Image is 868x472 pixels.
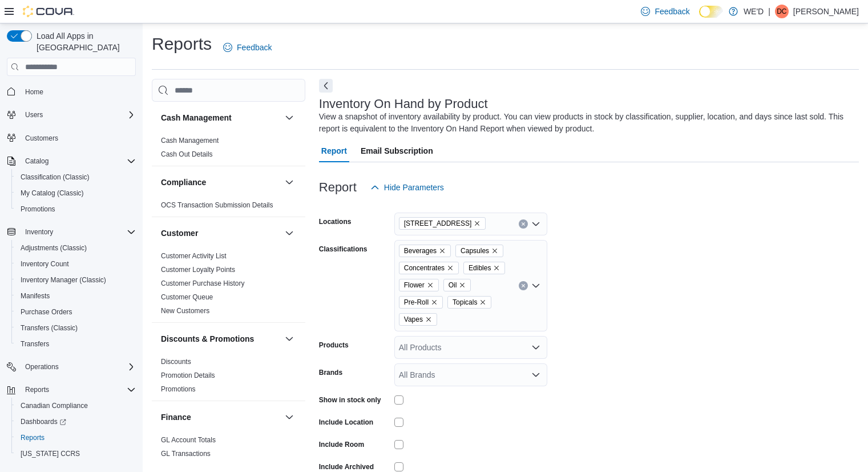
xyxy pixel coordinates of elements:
[282,111,296,125] button: Cash Management
[16,447,136,461] span: Washington CCRS
[21,154,53,168] button: Catalog
[11,414,140,430] a: Dashboards
[161,150,213,158] a: Cash Out Details
[11,288,140,304] button: Manifests
[161,177,280,188] button: Compliance
[531,219,540,229] button: Open list of options
[319,79,333,93] button: Next
[793,5,859,18] p: [PERSON_NAME]
[161,227,198,239] h3: Customer
[161,385,196,394] span: Promotions
[21,291,50,301] span: Manifests
[16,202,136,216] span: Promotions
[161,307,209,315] a: New Customers
[319,462,374,471] label: Include Archived
[21,383,54,397] button: Reports
[161,112,280,123] button: Cash Management
[319,368,342,377] label: Brands
[519,219,528,229] button: Clear input
[161,435,216,445] span: GL Account Totals
[21,84,136,98] span: Home
[161,227,280,239] button: Customer
[531,343,540,352] button: Open list of options
[21,225,58,239] button: Inventory
[463,262,505,274] span: Edibles
[2,107,140,123] button: Users
[161,252,227,260] a: Customer Activity List
[404,218,472,229] span: [STREET_ADDRESS]
[161,371,215,380] span: Promotion Details
[16,186,136,200] span: My Catalog (Classic)
[161,112,232,123] h3: Cash Management
[21,131,63,145] a: Customers
[361,139,433,162] span: Email Subscription
[427,282,434,289] button: Remove Flower from selection in this group
[11,272,140,288] button: Inventory Manager (Classic)
[11,256,140,272] button: Inventory Count
[474,220,481,227] button: Remove 2400 Dundas St W from selection in this group
[16,241,91,255] a: Adjustments (Classic)
[25,110,43,119] span: Users
[282,410,296,424] button: Finance
[16,273,136,287] span: Inventory Manager (Classic)
[161,306,209,315] span: New Customers
[439,247,446,254] button: Remove Beverages from selection in this group
[479,299,486,306] button: Remove Topicals from selection in this group
[2,153,140,169] button: Catalog
[431,299,438,306] button: Remove Pre-Roll from selection in this group
[399,296,443,309] span: Pre-Roll
[319,418,373,427] label: Include Location
[161,177,206,188] h3: Compliance
[319,395,381,405] label: Show in stock only
[161,333,280,345] button: Discounts & Promotions
[16,202,60,216] a: Promotions
[16,289,54,303] a: Manifests
[282,332,296,346] button: Discounts & Promotions
[399,313,437,326] span: Vapes
[21,323,78,333] span: Transfers (Classic)
[2,83,140,99] button: Home
[16,431,136,445] span: Reports
[447,296,491,309] span: Topicals
[16,399,136,413] span: Canadian Compliance
[443,279,471,291] span: Oil
[11,336,140,352] button: Transfers
[25,157,49,166] span: Catalog
[161,137,219,145] a: Cash Management
[152,134,305,166] div: Cash Management
[16,431,49,445] a: Reports
[447,265,454,271] button: Remove Concentrates from selection in this group
[2,382,140,398] button: Reports
[25,385,49,394] span: Reports
[399,245,451,257] span: Beverages
[11,201,140,217] button: Promotions
[21,85,48,99] a: Home
[777,5,786,18] span: DC
[16,321,136,335] span: Transfers (Classic)
[21,189,84,198] span: My Catalog (Classic)
[775,5,789,18] div: David Chu
[744,5,764,18] p: WE'D
[21,401,88,410] span: Canadian Compliance
[404,245,437,257] span: Beverages
[11,398,140,414] button: Canadian Compliance
[161,450,211,458] a: GL Transactions
[152,33,212,55] h1: Reports
[21,205,55,214] span: Promotions
[32,30,136,53] span: Load All Apps in [GEOGRAPHIC_DATA]
[16,241,136,255] span: Adjustments (Classic)
[21,154,136,168] span: Catalog
[25,134,58,143] span: Customers
[161,279,245,288] span: Customer Purchase History
[425,316,432,323] button: Remove Vapes from selection in this group
[491,247,498,254] button: Remove Capsules from selection in this group
[21,259,69,269] span: Inventory Count
[21,449,80,458] span: [US_STATE] CCRS
[16,321,82,335] a: Transfers (Classic)
[161,357,191,366] span: Discounts
[2,130,140,146] button: Customers
[319,440,364,449] label: Include Room
[161,251,227,261] span: Customer Activity List
[161,371,215,379] a: Promotion Details
[321,139,347,162] span: Report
